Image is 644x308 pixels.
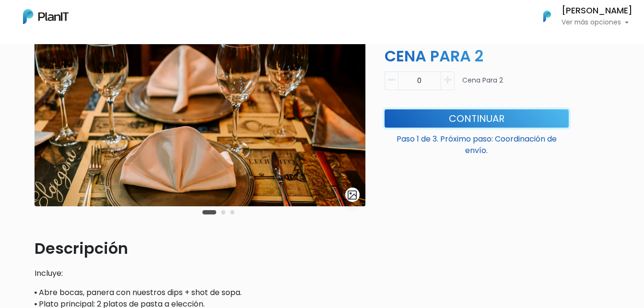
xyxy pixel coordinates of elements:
[531,4,632,29] button: PlanIt Logo [PERSON_NAME] Ver más opciones
[35,237,365,260] p: Descripción
[221,210,225,214] button: Carousel Page 2
[537,6,558,27] img: PlanIt Logo
[347,190,358,201] img: gallery-light
[385,109,569,128] button: Continuar
[462,75,503,94] p: Cena para 2
[49,9,138,28] div: ¿Necesitás ayuda?
[230,210,234,214] button: Carousel Page 3
[385,130,569,156] p: Paso 1 de 3. Próximo paso: Coordinación de envío.
[35,268,365,279] p: Incluye:
[562,19,632,26] p: Ver más opciones
[200,206,237,218] div: Carousel Pagination
[379,45,574,68] p: CENA PARA 2
[202,210,216,214] button: Carousel Page 1 (Current Slide)
[23,9,69,24] img: PlanIt Logo
[562,7,632,15] h6: [PERSON_NAME]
